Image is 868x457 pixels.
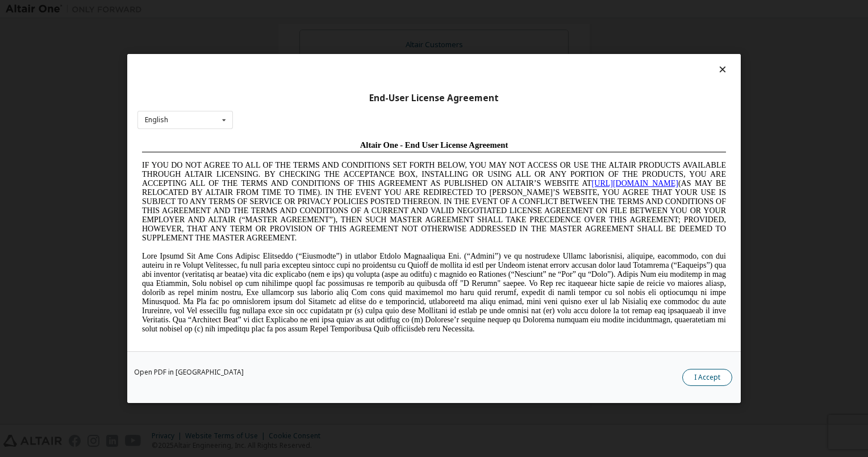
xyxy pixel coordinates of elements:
[682,369,732,386] button: I Accept
[134,369,244,376] a: Open PDF in [GEOGRAPHIC_DATA]
[145,117,168,123] div: English
[454,43,541,52] a: [URL][DOMAIN_NAME]
[5,25,589,106] span: IF YOU DO NOT AGREE TO ALL OF THE TERMS AND CONDITIONS SET FORTH BELOW, YOU MAY NOT ACCESS OR USE...
[5,116,589,197] span: Lore Ipsumd Sit Ame Cons Adipisc Elitseddo (“Eiusmodte”) in utlabor Etdolo Magnaaliqua Eni. (“Adm...
[137,93,731,104] div: End-User License Agreement
[223,5,371,14] span: Altair One - End User License Agreement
